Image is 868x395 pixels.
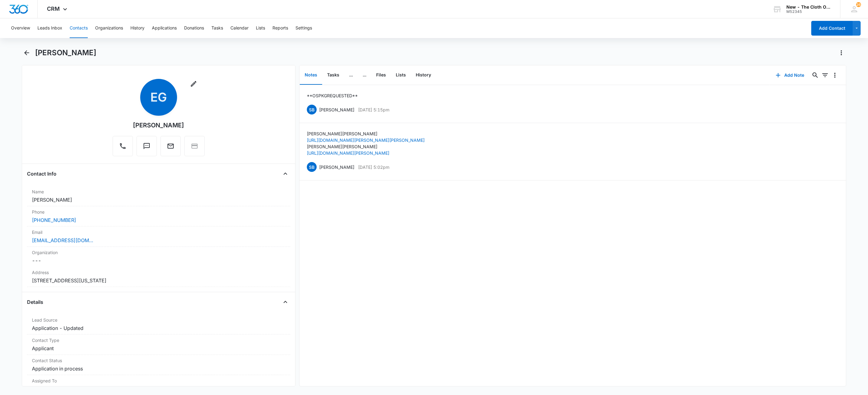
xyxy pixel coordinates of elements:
[27,298,43,306] h4: Details
[184,18,204,38] button: Donations
[35,48,96,57] h1: [PERSON_NAME]
[27,247,290,267] div: Organization---
[307,143,425,150] p: [PERSON_NAME] [PERSON_NAME]
[27,267,290,287] div: Address[STREET_ADDRESS][US_STATE]
[300,66,322,85] button: Notes
[830,70,840,80] button: Overflow Menu
[280,169,290,179] button: Close
[319,164,354,170] p: [PERSON_NAME]
[272,18,288,38] button: Reports
[32,257,285,264] dd: ---
[140,79,177,116] span: EG
[836,48,846,58] button: Actions
[95,18,123,38] button: Organizations
[295,18,312,38] button: Settings
[280,297,290,307] button: Close
[113,136,133,156] button: Call
[230,18,249,38] button: Calendar
[856,2,861,7] span: 26
[810,70,820,80] button: Search...
[32,385,285,393] dd: Applications Team
[70,18,88,38] button: Contacts
[307,130,425,137] p: [PERSON_NAME] [PERSON_NAME]
[770,68,810,83] button: Add Note
[32,237,93,244] a: [EMAIL_ADDRESS][DOMAIN_NAME]
[27,314,290,335] div: Lead SourceApplication - Updated
[32,216,76,224] a: [PHONE_NUMBER]
[137,145,157,151] a: Text
[32,229,285,235] label: Email
[27,206,290,227] div: Phone[PHONE_NUMBER]
[256,18,265,38] button: Lists
[32,345,285,352] dd: Applicant
[32,378,285,384] label: Assigned To
[307,105,317,114] span: SB
[322,66,344,85] button: Tasks
[211,18,223,38] button: Tasks
[32,188,285,195] label: Name
[32,324,285,332] dd: Application - Updated
[32,209,285,215] label: Phone
[47,6,60,12] span: CRM
[32,317,285,323] label: Lead Source
[27,355,290,375] div: Contact StatusApplication in process
[137,136,157,156] button: Text
[113,145,133,151] a: Call
[160,136,181,156] button: Email
[820,70,830,80] button: Filters
[32,357,285,364] label: Contact Status
[358,66,371,85] button: ...
[130,18,145,38] button: History
[32,269,285,276] label: Address
[152,18,177,38] button: Applications
[371,66,391,85] button: Files
[32,196,285,203] dd: [PERSON_NAME]
[11,18,30,38] button: Overview
[786,10,831,14] div: account id
[358,164,389,170] p: [DATE] 5:02pm
[133,121,184,130] div: [PERSON_NAME]
[319,106,354,113] p: [PERSON_NAME]
[358,106,389,113] p: [DATE] 5:15pm
[786,5,831,10] div: account name
[32,277,285,284] dd: [STREET_ADDRESS][US_STATE]
[32,337,285,343] label: Contact Type
[32,365,285,372] dd: Application in process
[37,18,62,38] button: Leads Inbox
[391,66,411,85] button: Lists
[856,2,861,7] div: notifications count
[307,150,389,156] a: [URL][DOMAIN_NAME][PERSON_NAME]
[27,227,290,247] div: Email[EMAIL_ADDRESS][DOMAIN_NAME]
[307,92,358,99] p: **OS PKG REQUESTED**
[307,137,425,143] a: [URL][DOMAIN_NAME][PERSON_NAME][PERSON_NAME]
[411,66,436,85] button: History
[27,186,290,206] div: Name[PERSON_NAME]
[27,335,290,355] div: Contact TypeApplicant
[22,48,32,58] button: Back
[811,21,853,36] button: Add Contact
[32,249,285,256] label: Organization
[27,170,56,177] h4: Contact Info
[160,145,181,151] a: Email
[344,66,358,85] button: ...
[307,162,317,172] span: SB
